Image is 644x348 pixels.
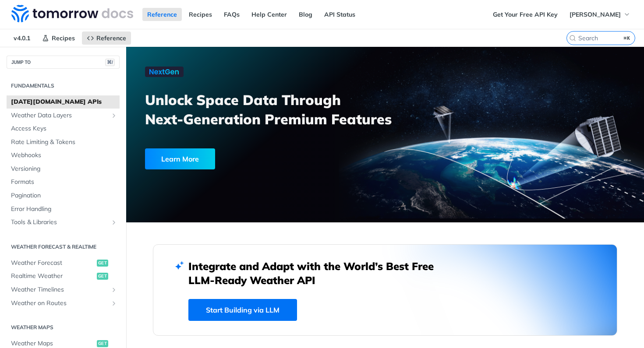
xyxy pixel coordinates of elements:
a: Weather on RoutesShow subpages for Weather on Routes [7,297,120,310]
a: Help Center [247,8,292,21]
span: [PERSON_NAME] [570,11,621,18]
span: get [97,340,108,347]
span: Error Handling [11,205,117,214]
button: JUMP TO⌘/ [7,56,120,69]
a: Rate Limiting & Tokens [7,136,120,149]
a: API Status [319,8,360,21]
span: ⌘/ [105,59,115,66]
span: [DATE][DOMAIN_NAME] APIs [11,98,117,106]
a: Recipes [37,32,80,45]
span: Weather Data Layers [11,111,108,120]
a: Blog [294,8,317,21]
a: Tools & LibrariesShow subpages for Tools & Libraries [7,216,120,229]
span: Weather Timelines [11,285,108,294]
a: Learn More [145,148,345,169]
a: Start Building via LLM [188,299,297,321]
span: Rate Limiting & Tokens [11,138,117,147]
span: Recipes [52,34,75,42]
button: Show subpages for Weather Data Layers [110,112,117,119]
span: Tools & Libraries [11,218,108,227]
a: Reference [82,32,131,45]
span: Realtime Weather [11,272,95,281]
a: Error Handling [7,203,120,216]
a: Reference [142,8,182,21]
span: Access Keys [11,124,117,133]
span: Reference [96,34,126,42]
button: Show subpages for Weather on Routes [110,300,117,307]
a: Webhooks [7,149,120,162]
button: [PERSON_NAME] [565,8,635,21]
span: Webhooks [11,151,117,160]
div: Learn More [145,148,215,169]
a: Versioning [7,162,120,176]
img: NextGen [145,67,184,77]
a: Weather TimelinesShow subpages for Weather Timelines [7,283,120,296]
a: Pagination [7,189,120,202]
svg: Search [569,35,576,42]
span: Pagination [11,191,117,200]
h2: Weather Maps [7,323,120,331]
span: v4.0.1 [9,32,35,45]
span: get [97,260,108,267]
h2: Fundamentals [7,82,120,90]
span: Weather Maps [11,339,95,348]
h2: Integrate and Adapt with the World’s Best Free LLM-Ready Weather API [188,259,447,287]
span: Versioning [11,165,117,173]
span: Weather on Routes [11,299,108,308]
button: Show subpages for Tools & Libraries [110,219,117,226]
a: FAQs [219,8,244,21]
span: get [97,273,108,280]
span: Formats [11,178,117,186]
a: Weather Forecastget [7,257,120,270]
span: Weather Forecast [11,259,95,267]
a: Realtime Weatherget [7,270,120,283]
a: Recipes [184,8,217,21]
kbd: ⌘K [622,34,633,42]
h3: Unlock Space Data Through Next-Generation Premium Features [145,90,395,129]
a: Get Your Free API Key [488,8,563,21]
a: Access Keys [7,122,120,135]
button: Show subpages for Weather Timelines [110,286,117,293]
h2: Weather Forecast & realtime [7,243,120,251]
a: [DATE][DOMAIN_NAME] APIs [7,95,120,109]
img: Tomorrow.io Weather API Docs [11,5,133,22]
a: Formats [7,176,120,189]
a: Weather Data LayersShow subpages for Weather Data Layers [7,109,120,122]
